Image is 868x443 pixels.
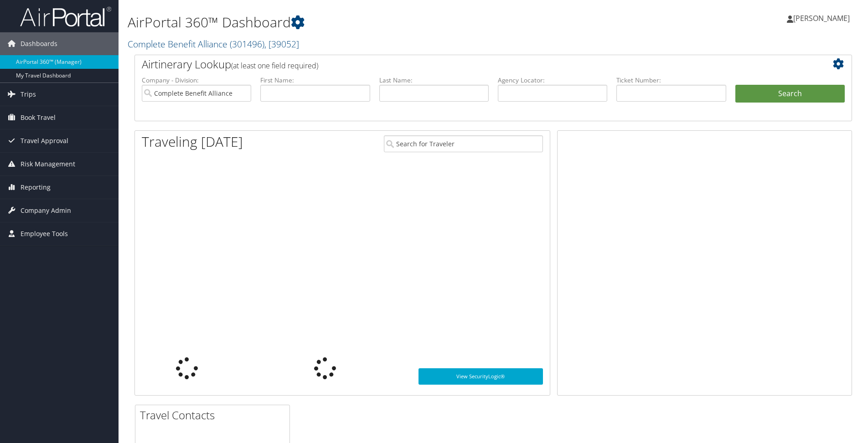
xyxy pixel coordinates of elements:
[735,85,845,103] button: Search
[142,132,243,151] h1: Traveling [DATE]
[616,76,726,85] label: Ticket Number:
[140,407,289,423] h2: Travel Contacts
[418,368,543,385] a: View SecurityLogic®
[787,5,859,32] a: [PERSON_NAME]
[384,135,543,152] input: Search for Traveler
[20,6,111,27] img: airportal-logo.png
[21,222,68,245] span: Employee Tools
[142,57,785,72] h2: Airtinerary Lookup
[21,129,68,152] span: Travel Approval
[21,83,36,106] span: Trips
[21,106,56,129] span: Book Travel
[128,38,299,50] a: Complete Benefit Alliance
[21,32,57,55] span: Dashboards
[128,13,615,32] h1: AirPortal 360™ Dashboard
[260,76,370,85] label: First Name:
[793,13,850,23] span: [PERSON_NAME]
[231,61,318,71] span: (at least one field required)
[264,38,299,50] span: , [ 39052 ]
[142,76,251,85] label: Company - Division:
[498,76,607,85] label: Agency Locator:
[21,153,75,175] span: Risk Management
[230,38,264,50] span: ( 301496 )
[21,199,71,222] span: Company Admin
[21,176,51,199] span: Reporting
[379,76,489,85] label: Last Name:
